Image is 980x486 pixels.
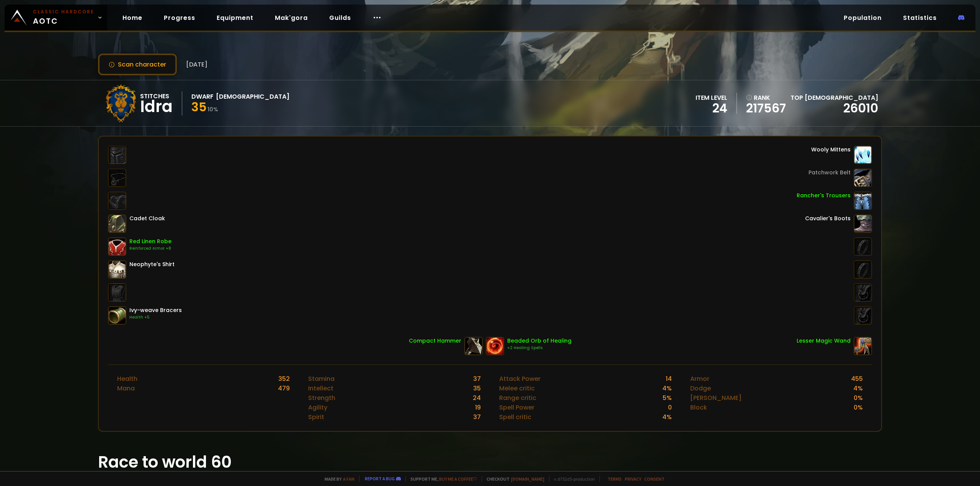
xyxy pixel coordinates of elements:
a: Buy me a coffee [439,476,477,482]
div: Block [690,403,707,412]
div: Red Linen Robe [129,237,171,245]
div: 24 [696,102,727,114]
div: Spell critic [499,412,531,422]
img: item-15969 [486,337,504,355]
div: item level [696,93,727,102]
div: 4 % [853,384,863,393]
div: Compact Hammer [409,337,461,345]
div: Cadet Cloak [129,215,165,223]
div: Beaded Orb of Healing [507,337,572,345]
div: Idra [140,101,173,112]
div: Top [791,93,878,102]
a: 26010 [843,99,878,117]
small: Classic Hardcore [33,8,94,15]
span: AOTC [33,8,94,27]
div: Armor [690,374,709,384]
img: item-11287 [854,337,872,355]
span: Support me, [405,476,477,482]
div: 0 [668,403,672,412]
a: Population [838,10,888,26]
img: item-10549 [854,192,872,210]
div: 24 [473,393,481,403]
div: 4 % [662,384,672,393]
a: Progress [158,10,201,26]
div: 5 % [663,393,672,403]
div: Melee critic [499,384,535,393]
div: [PERSON_NAME] [690,393,742,403]
h1: Race to world 60 [98,450,882,474]
div: Spell Power [499,403,534,412]
div: Health [117,374,137,384]
div: 37 [473,412,481,422]
div: 479 [278,384,290,393]
div: Ivy-weave Bracers [129,306,182,314]
a: Terms [608,476,622,482]
div: Reinforced Armor +8 [129,245,171,252]
a: Classic HardcoreAOTC [5,5,107,31]
img: item-10550 [854,146,872,164]
img: item-2572 [108,237,126,256]
a: Mak'gora [269,10,314,26]
div: Dwarf [191,92,214,101]
div: Spirit [308,412,324,422]
div: Agility [308,403,327,412]
img: item-53 [108,260,126,279]
div: Rancher's Trousers [797,192,851,200]
a: Report a bug [365,476,395,481]
div: Strength [308,393,335,403]
button: Scan character [98,54,177,75]
a: Guilds [323,10,357,26]
span: [DEMOGRAPHIC_DATA] [805,93,878,102]
div: 35 [473,384,481,393]
div: Lesser Magic Wand [797,337,851,345]
div: Intellect [308,384,333,393]
div: 0 % [854,393,863,403]
a: a fan [343,476,354,482]
div: 19 [475,403,481,412]
div: Health +5 [129,314,182,320]
div: [DEMOGRAPHIC_DATA] [216,92,289,101]
div: Range critic [499,393,536,403]
div: 352 [278,374,290,384]
a: Privacy [625,476,641,482]
div: 37 [473,374,481,384]
div: Cavalier's Boots [805,215,851,223]
div: Mana [117,384,135,393]
a: Consent [644,476,665,482]
span: v. d752d5 - production [549,476,595,482]
div: 0 % [854,403,863,412]
div: Neophyte's Shirt [129,260,175,268]
div: Stitches [140,91,173,101]
img: item-860 [854,215,872,233]
img: item-1009 [464,337,483,355]
div: Dodge [690,384,711,393]
span: Made by [320,476,354,482]
a: Statistics [897,10,943,26]
span: Checkout [482,476,544,482]
div: Wooly Mittens [811,146,851,154]
a: Equipment [211,10,260,26]
div: Stamina [308,374,335,384]
span: [DATE] [186,60,207,69]
div: +2 Healing Spells [507,345,572,351]
img: item-3370 [854,169,872,187]
div: 4 % [662,412,672,422]
div: 14 [666,374,672,384]
div: rank [746,93,786,102]
div: 455 [851,374,863,384]
a: Home [116,10,149,26]
div: Attack Power [499,374,541,384]
small: 10 % [207,106,218,113]
img: item-2326 [108,306,126,325]
div: Patchwork Belt [808,169,851,177]
img: item-9761 [108,215,126,233]
a: 217567 [746,102,786,114]
span: 35 [191,98,207,115]
a: [DOMAIN_NAME] [511,476,544,482]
